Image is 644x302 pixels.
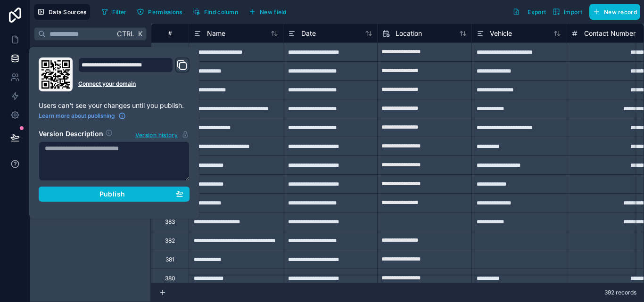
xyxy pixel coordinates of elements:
[586,4,640,20] a: New record
[39,129,103,139] h2: Version Description
[165,256,174,263] div: 381
[135,130,178,139] span: Version history
[604,8,637,16] span: New record
[528,8,546,16] span: Export
[116,28,135,40] span: Ctrl
[39,112,126,120] a: Learn more about publishing
[133,5,185,19] button: Permissions
[584,29,636,38] span: Contact Number
[78,57,190,91] div: Domain and Custom Link
[245,5,290,19] button: New field
[165,237,175,245] div: 382
[589,4,640,20] button: New record
[564,8,582,16] span: Import
[133,5,189,19] a: Permissions
[509,4,549,20] button: Export
[604,289,636,296] span: 392 records
[137,31,143,37] span: K
[148,8,182,16] span: Permissions
[207,29,225,38] span: Name
[112,8,127,16] span: Filter
[39,112,115,120] span: Learn more about publishing
[158,30,182,37] div: #
[49,8,87,16] span: Data Sources
[165,218,175,226] div: 383
[135,129,190,139] button: Version history
[490,29,512,38] span: Vehicle
[190,5,241,19] button: Find column
[260,8,287,16] span: New field
[301,29,316,38] span: Date
[78,80,190,88] a: Connect your domain
[98,5,130,19] button: Filter
[39,101,190,110] p: Users can't see your changes until you publish.
[396,29,422,38] span: Location
[99,190,125,198] span: Publish
[165,275,175,282] div: 380
[34,4,90,20] button: Data Sources
[549,4,586,20] button: Import
[39,187,190,202] button: Publish
[204,8,238,16] span: Find column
